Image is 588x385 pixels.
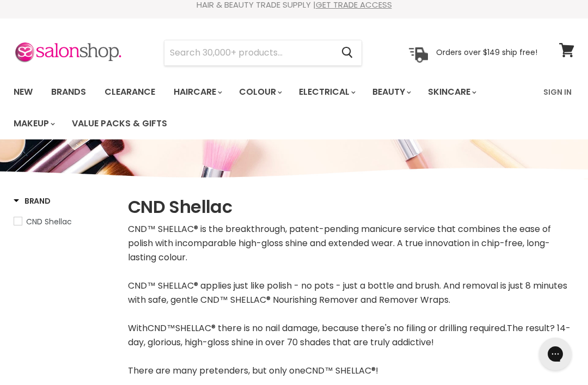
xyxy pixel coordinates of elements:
[436,47,537,57] p: Orders over $149 ship free!
[534,334,577,374] iframe: Gorgias live chat messenger
[96,81,163,103] a: Clearance
[231,81,289,103] a: Colour
[128,195,574,218] h1: CND Shellac
[128,364,305,377] span: There are many pretenders, but only one
[5,81,41,103] a: New
[420,81,483,103] a: Skincare
[166,81,229,103] a: Haircare
[26,216,72,227] span: CND Shellac
[43,81,94,103] a: Brands
[305,364,378,377] span: CND™ SHELLAC®!
[64,112,175,135] a: Value Packs & Gifts
[128,279,567,306] span: CND™ SHELLAC® applies just like polish - no pots - just a bottle and brush. And removal is just 8...
[537,81,578,103] a: Sign In
[148,322,175,334] span: CND™
[291,81,362,103] a: Electrical
[14,195,51,206] h3: Brand
[5,76,537,139] ul: Main menu
[333,40,362,65] button: Search
[128,322,148,334] span: With
[164,40,333,65] input: Search
[5,112,62,135] a: Makeup
[128,223,551,264] span: CND™ SHELLAC® is the breakthrough, patent-pending manicure service that combines the ease of poli...
[14,216,114,228] a: CND Shellac
[364,81,418,103] a: Beauty
[164,40,362,66] form: Product
[175,322,507,334] span: SHELLAC® there is no nail damage, because there's no filing or drilling required.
